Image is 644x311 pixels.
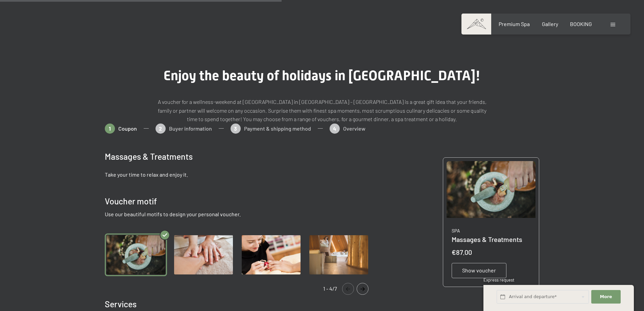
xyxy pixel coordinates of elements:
span: Enjoy the beauty of holidays in [GEOGRAPHIC_DATA]! [164,68,480,84]
button: More [591,290,620,304]
a: BOOKING [570,21,592,27]
a: Gallery [542,21,558,27]
span: Express request [483,277,515,283]
p: A voucher for a wellness-weekend at [GEOGRAPHIC_DATA] in [GEOGRAPHIC_DATA] – [GEOGRAPHIC_DATA] is... [153,97,491,124]
a: Premium Spa [499,21,530,27]
span: More [600,294,612,300]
